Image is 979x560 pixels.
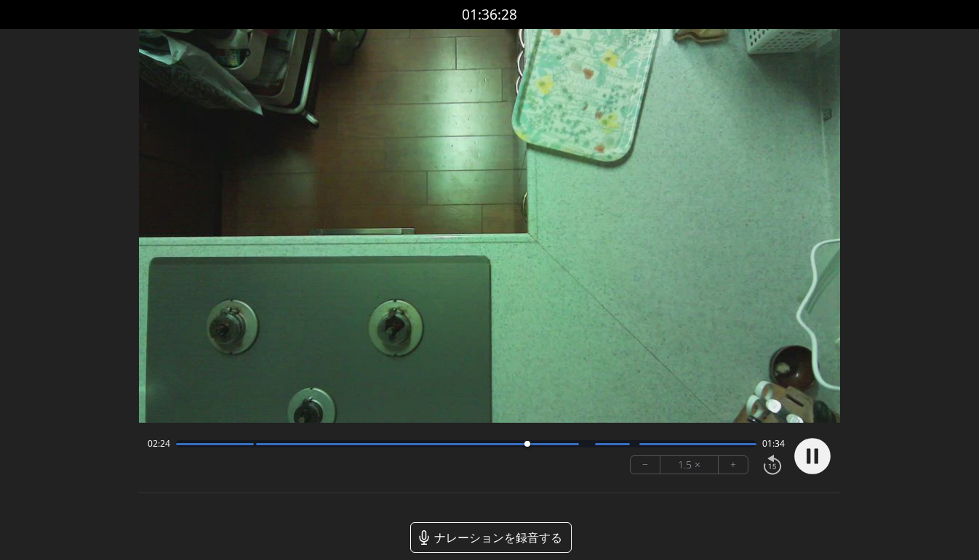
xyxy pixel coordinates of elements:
[462,4,517,25] a: 01:36:28
[148,438,170,450] span: 02:24
[762,438,785,450] span: 01:34
[719,456,748,474] button: +
[730,456,736,473] font: +
[631,456,660,474] button: −
[678,456,700,473] font: 1.5 ×
[642,456,648,473] font: −
[434,529,562,545] font: ナレーションを録音する
[410,522,572,553] a: ナレーションを録音する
